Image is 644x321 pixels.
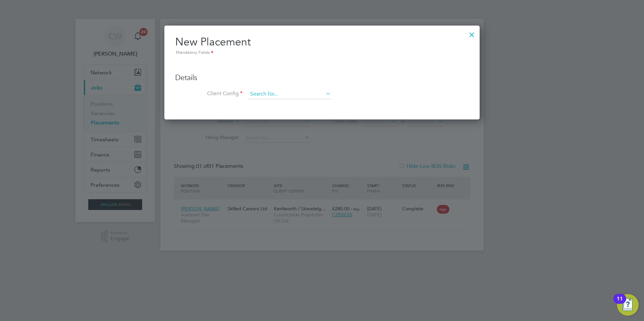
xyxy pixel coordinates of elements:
[175,35,469,57] h2: New Placement
[175,73,469,83] h3: Details
[617,294,639,316] button: Open Resource Center, 11 new notifications
[175,90,243,97] label: Client Config
[248,89,331,99] input: Search for...
[617,299,623,308] div: 11
[175,49,469,57] div: Mandatory Fields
